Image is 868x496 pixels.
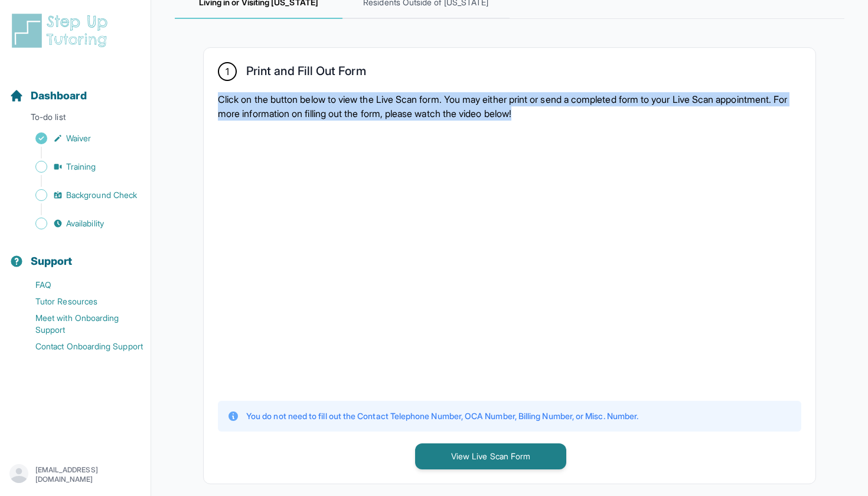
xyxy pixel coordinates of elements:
[66,218,104,229] span: Availability
[246,410,638,422] p: You do not need to fill out the Contact Telephone Number, OCA Number, Billing Number, or Misc. Nu...
[9,310,151,338] a: Meet with Onboarding Support
[415,443,566,469] button: View Live Scan Form
[66,132,91,144] span: Waiver
[5,234,146,274] button: Support
[31,87,87,104] span: Dashboard
[9,12,115,50] img: logo
[218,130,631,389] iframe: YouTube video player
[5,69,146,109] button: Dashboard
[415,450,566,462] a: View Live Scan Form
[5,111,146,128] p: To-do list
[9,338,151,355] a: Contact Onboarding Support
[9,130,151,147] a: Waiver
[9,293,151,310] a: Tutor Resources
[9,158,151,175] a: Training
[226,64,229,79] span: 1
[9,464,141,485] button: [EMAIL_ADDRESS][DOMAIN_NAME]
[66,189,137,201] span: Background Check
[218,92,801,121] p: Click on the button below to view the Live Scan form. You may either print or send a completed fo...
[246,64,366,83] h2: Print and Fill Out Form
[9,277,151,293] a: FAQ
[9,187,151,203] a: Background Check
[9,87,87,104] a: Dashboard
[9,215,151,232] a: Availability
[66,161,96,173] span: Training
[31,253,73,270] span: Support
[35,465,141,484] p: [EMAIL_ADDRESS][DOMAIN_NAME]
